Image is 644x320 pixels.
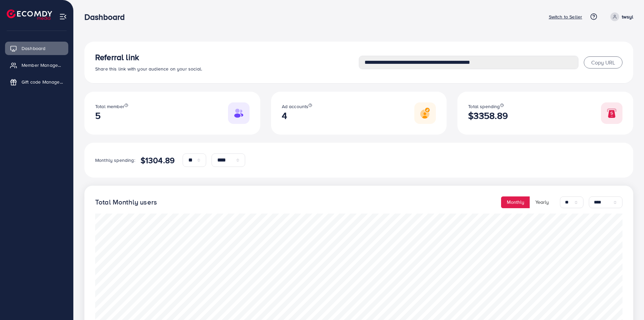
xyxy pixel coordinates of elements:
[608,12,633,21] a: twsyl
[22,79,63,85] span: Gift code Management
[601,102,622,124] img: Responsive image
[5,58,68,72] a: Member Management
[7,9,52,20] img: logo
[282,110,312,121] h2: 4
[95,198,157,207] h4: Total Monthly users
[622,13,633,21] p: twsyl
[468,110,508,121] h2: $3358.89
[95,110,128,121] h2: 5
[5,42,68,55] a: Dashboard
[5,75,68,89] a: Gift code Management
[22,62,63,68] span: Member Management
[95,52,359,62] h3: Referral link
[95,65,202,72] span: Share this link with your audience on your social.
[228,102,250,124] img: Responsive image
[501,196,530,208] button: Monthly
[468,103,500,110] span: Total spending
[282,103,309,110] span: Ad accounts
[414,102,436,124] img: Responsive image
[141,155,175,165] h4: $1304.89
[95,103,124,110] span: Total member
[530,196,555,208] button: Yearly
[549,13,582,21] p: Switch to Seller
[59,13,67,20] img: menu
[584,56,622,68] button: Copy URL
[84,12,130,22] h3: Dashboard
[591,59,615,66] span: Copy URL
[22,45,45,52] span: Dashboard
[615,290,639,315] iframe: Chat
[95,156,135,164] p: Monthly spending:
